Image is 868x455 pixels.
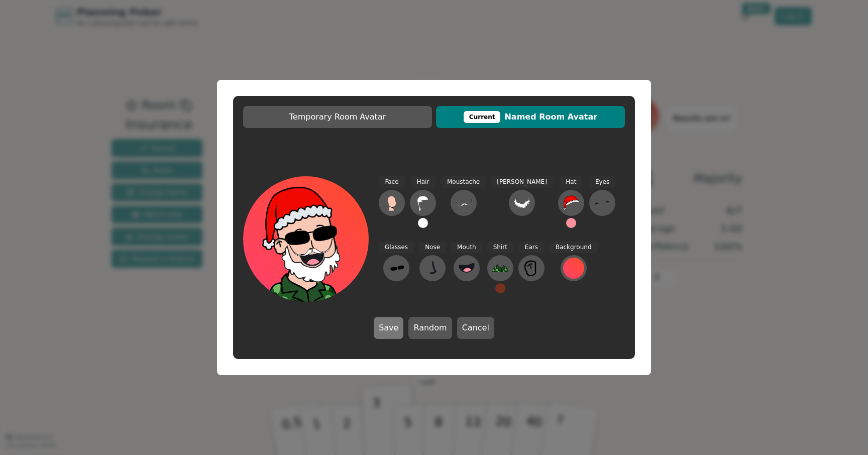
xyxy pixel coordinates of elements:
[519,242,544,253] span: Ears
[441,176,486,188] span: Moustache
[487,242,513,253] span: Shirt
[550,242,598,253] span: Background
[491,176,553,188] span: [PERSON_NAME]
[379,242,414,253] span: Glasses
[243,106,432,128] button: Temporary Room Avatar
[589,176,615,188] span: Eyes
[436,106,625,128] button: CurrentNamed Room Avatar
[441,111,620,123] span: Named Room Avatar
[560,176,582,188] span: Hat
[457,317,494,339] button: Cancel
[451,242,482,253] span: Mouth
[464,111,501,123] div: This avatar will be displayed in dedicated rooms
[408,317,452,339] button: Random
[374,317,403,339] button: Save
[419,242,446,253] span: Nose
[411,176,436,188] span: Hair
[379,176,404,188] span: Face
[248,111,427,123] span: Temporary Room Avatar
